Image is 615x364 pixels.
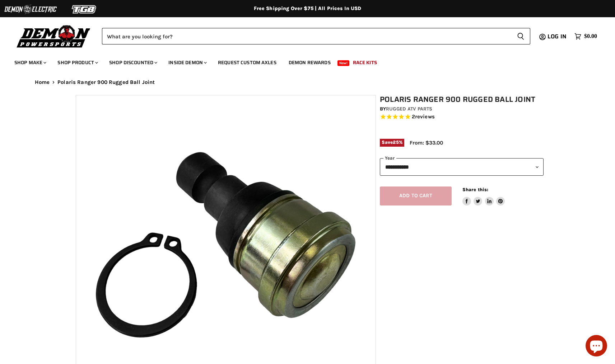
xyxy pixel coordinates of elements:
span: Log in [548,32,567,41]
span: Save % [380,139,404,147]
img: Demon Powersports [14,23,93,49]
a: Race Kits [348,55,382,70]
a: Home [35,79,50,85]
button: Search [511,28,530,44]
a: Shop Product [52,55,102,70]
span: Rated 5.0 out of 5 stars 2 reviews [380,113,544,121]
span: 2 reviews [412,113,435,120]
a: Request Custom Axles [213,55,282,70]
span: 25 [393,140,399,145]
form: Product [102,28,530,44]
a: Rugged ATV Parts [386,106,432,112]
span: From: $33.00 [410,140,443,146]
nav: Breadcrumbs [20,79,595,85]
span: New! [337,60,350,66]
div: Free Shipping Over $75 | All Prices In USD [20,5,595,12]
input: Search [102,28,511,44]
select: year [380,158,544,176]
a: Shop Make [9,55,51,70]
a: Log in [544,33,571,40]
a: Demon Rewards [283,55,336,70]
ul: Main menu [9,52,595,70]
a: Shop Discounted [104,55,162,70]
img: TGB Logo 2 [57,3,111,16]
span: reviews [415,113,435,120]
aside: Share this: [462,186,505,205]
span: Share this: [462,187,488,192]
inbox-online-store-chat: Shopify online store chat [583,335,609,358]
div: by [380,105,544,113]
h1: Polaris Ranger 900 Rugged Ball Joint [380,95,544,104]
span: $0.00 [584,33,597,40]
img: Demon Electric Logo 2 [4,3,57,16]
a: $0.00 [571,31,601,42]
span: Polaris Ranger 900 Rugged Ball Joint [57,79,155,85]
a: Inside Demon [163,55,211,70]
